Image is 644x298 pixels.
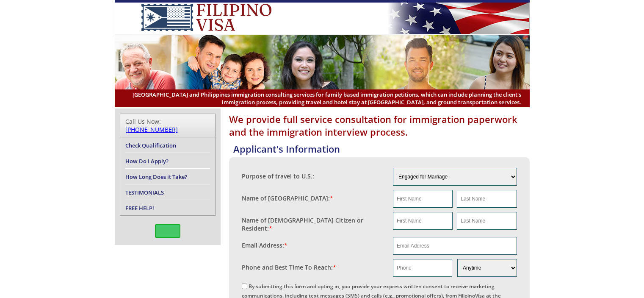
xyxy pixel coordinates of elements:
input: First Name [393,190,453,208]
a: How Long Does it Take? [125,173,187,181]
input: First Name [393,212,453,230]
a: FREE HELP! [125,204,154,212]
label: Phone and Best Time To Reach: [242,263,336,271]
input: Phone [393,259,452,277]
label: Name of [GEOGRAPHIC_DATA]: [242,194,333,202]
h1: We provide full service consultation for immigration paperwork and the immigration interview proc... [229,113,530,138]
input: Email Address [393,237,517,255]
input: Last Name [457,212,517,230]
a: [PHONE_NUMBER] [125,125,178,134]
a: How Do I Apply? [125,157,169,165]
label: Name of [DEMOGRAPHIC_DATA] Citizen or Resident: [242,216,385,232]
h4: Applicant's Information [233,142,530,155]
select: Phone and Best Reach Time are required. [457,259,517,277]
span: [GEOGRAPHIC_DATA] and Philippines immigration consulting services for family based immigration pe... [123,91,521,106]
a: Check Qualification [125,142,176,149]
a: TESTIMONIALS [125,189,164,196]
label: Email Address: [242,241,287,249]
div: Call Us Now: [125,117,210,134]
input: By submitting this form and opting in, you provide your express written consent to receive market... [242,284,247,289]
label: Purpose of travel to U.S.: [242,172,314,180]
input: Last Name [457,190,517,208]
